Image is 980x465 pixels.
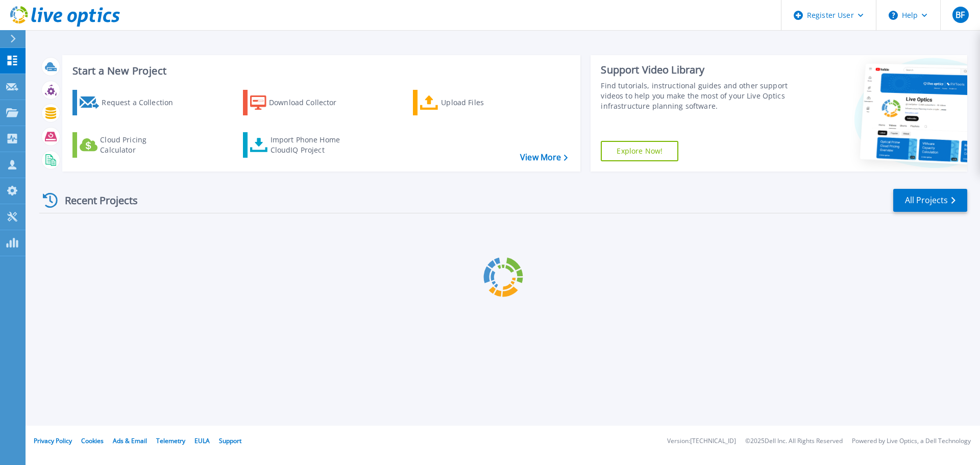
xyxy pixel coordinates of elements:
a: Explore Now! [601,141,678,161]
a: EULA [194,436,210,445]
a: Download Collector [243,90,357,115]
li: © 2025 Dell Inc. All Rights Reserved [745,438,843,445]
div: Find tutorials, instructional guides and other support videos to help you make the most of your L... [601,81,793,111]
a: Upload Files [413,90,527,115]
a: All Projects [893,189,967,212]
li: Version: [TECHNICAL_ID] [667,438,736,445]
a: View More [520,153,568,162]
span: BF [955,11,965,19]
h3: Start a New Project [72,65,568,77]
a: Cookies [81,436,104,445]
div: Recent Projects [39,188,152,213]
div: Import Phone Home CloudIQ Project [271,135,350,155]
a: Telemetry [156,436,185,445]
a: Cloud Pricing Calculator [72,132,186,158]
a: Ads & Email [113,436,147,445]
div: Cloud Pricing Calculator [100,135,182,155]
div: Upload Files [441,92,523,113]
li: Powered by Live Optics, a Dell Technology [852,438,971,445]
a: Privacy Policy [34,436,72,445]
a: Request a Collection [72,90,186,115]
div: Request a Collection [102,92,183,113]
div: Support Video Library [601,63,793,77]
a: Support [219,436,241,445]
div: Download Collector [269,92,351,113]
